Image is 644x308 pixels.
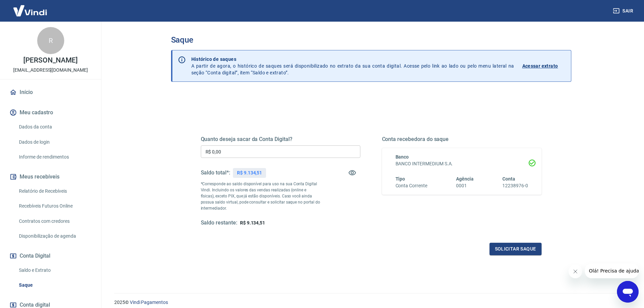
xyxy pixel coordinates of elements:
iframe: Fechar mensagem [569,265,582,278]
button: Sair [612,5,636,17]
button: Solicitar saque [490,243,542,255]
p: Histórico de saques [191,56,514,63]
span: Agência [456,176,474,182]
button: Conta Digital [8,248,93,263]
iframe: Botão para abrir a janela de mensagens [617,281,639,303]
span: Banco [396,154,409,160]
a: Relatório de Recebíveis [16,184,93,198]
span: Tipo [396,176,405,182]
h5: Saldo restante: [201,219,237,227]
p: R$ 9.134,51 [237,169,262,176]
h5: Conta recebedora do saque [382,136,542,143]
a: Informe de rendimentos [16,150,93,164]
button: Meu cadastro [8,105,93,120]
a: Início [8,85,93,100]
span: Conta [502,176,515,182]
p: [EMAIL_ADDRESS][DOMAIN_NAME] [13,67,88,74]
img: Vindi [8,0,52,21]
iframe: Mensagem da empresa [585,263,639,278]
p: *Corresponde ao saldo disponível para uso na sua Conta Digital Vindi. Incluindo os valores das ve... [201,181,320,211]
h5: Quanto deseja sacar da Conta Digital? [201,136,360,143]
h5: Saldo total*: [201,169,230,176]
span: Olá! Precisa de ajuda? [4,5,57,10]
span: R$ 9.134,51 [240,220,265,226]
a: Recebíveis Futuros Online [16,199,93,213]
a: Saque [16,278,93,292]
p: 2025 © [114,299,628,306]
h6: 12238976-0 [502,182,528,189]
div: R [37,27,64,54]
a: Dados de login [16,135,93,149]
p: [PERSON_NAME] [23,57,77,64]
h6: BANCO INTERMEDIUM S.A. [396,160,528,167]
h3: Saque [171,35,571,45]
a: Dados da conta [16,120,93,134]
button: Meus recebíveis [8,169,93,184]
a: Saldo e Extrato [16,263,93,277]
a: Vindi Pagamentos [130,300,168,305]
h6: Conta Corrente [396,182,427,189]
p: A partir de agora, o histórico de saques será disponibilizado no extrato da sua conta digital. Ac... [191,56,514,76]
a: Contratos com credores [16,214,93,228]
p: Acessar extrato [522,63,558,69]
a: Acessar extrato [522,56,566,76]
a: Disponibilização de agenda [16,229,93,243]
h6: 0001 [456,182,474,189]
